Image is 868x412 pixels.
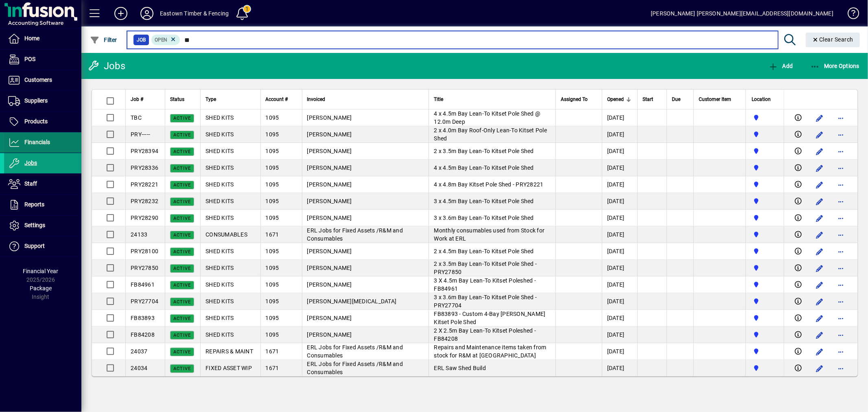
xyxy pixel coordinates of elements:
span: Home [24,35,39,42]
span: Type [206,95,216,104]
span: 3 x 3.6m Bay Lean-To Kitset Pole Shed - PRY27704 [434,294,537,309]
button: More Options [808,59,862,73]
span: 1095 [266,181,279,188]
span: FB83893 [131,315,155,321]
td: [DATE] [602,143,637,160]
span: Holyoake St [751,213,779,222]
span: Active [173,333,191,338]
td: [DATE] [602,343,637,360]
div: Due [672,95,689,104]
span: Job [137,36,146,44]
span: ERL Saw Shed Build [434,365,486,371]
span: Filter [90,37,117,43]
button: Edit [813,212,826,225]
button: Add [108,6,134,21]
button: Edit [813,362,826,375]
a: Reports [4,195,81,215]
span: 2 x 4.0m Bay Roof-Only Lean-To Kitset Pole Shed [434,127,547,142]
button: Edit [813,162,826,175]
button: Edit [813,278,826,291]
span: Account # [266,95,288,104]
button: Add [766,59,795,73]
span: 1095 [266,164,279,171]
span: Holyoake St [751,130,779,139]
button: More options [834,345,847,358]
span: 1095 [266,198,279,204]
td: [DATE] [602,360,637,376]
span: Active [173,283,191,288]
span: Opened [607,95,624,104]
span: 3 x 4.5m Bay Lean-To Kitset Pole Shed [434,198,533,204]
a: Home [4,28,81,49]
td: [DATE] [602,310,637,327]
span: 2 x 3.5m Bay Lean-To Kitset Pole Shed [434,148,533,154]
span: Active [173,266,191,271]
span: 1095 [266,331,279,338]
span: Package [30,285,52,291]
span: Jobs [24,160,37,166]
span: Active [173,349,191,355]
span: SHED KITS [206,181,234,188]
span: [PERSON_NAME] [307,331,352,338]
td: [DATE] [602,327,637,343]
span: FB83893 - Custom 4-Bay [PERSON_NAME] Kitset Pole Shed [434,311,545,325]
span: [PERSON_NAME] [307,181,352,188]
button: Filter [88,33,119,47]
span: Holyoake St [751,180,779,189]
span: 1671 [266,348,279,355]
span: Due [672,95,680,104]
button: Edit [813,345,826,358]
span: PRY27704 [131,298,158,305]
span: 1095 [266,298,279,305]
span: [PERSON_NAME] [307,281,352,288]
button: Edit [813,262,826,275]
td: [DATE] [602,110,637,126]
span: Active [173,216,191,221]
span: Holyoake St [751,263,779,272]
span: SHED KITS [206,148,234,154]
td: [DATE] [602,293,637,310]
span: 1095 [266,265,279,271]
span: 24034 [131,365,147,371]
span: 2 x 4.5m Bay Lean-To Kitset Pole Shed [434,248,533,254]
button: More options [834,228,847,241]
button: Edit [813,145,826,158]
span: 4 x 4.5m Bay Lean-To Kitset Pole Shed [434,164,533,171]
span: SHED KITS [206,114,234,121]
span: TBC [131,114,142,121]
button: More options [834,112,847,125]
a: POS [4,49,81,70]
td: [DATE] [602,210,637,226]
span: Location [752,95,771,104]
span: 1095 [266,248,279,254]
span: Financials [24,139,50,145]
button: More options [834,145,847,158]
a: Customers [4,70,81,90]
span: REPAIRS & MAINT [206,348,253,355]
span: Active [173,249,191,254]
button: More options [834,212,847,225]
span: Staff [24,180,37,187]
a: Staff [4,174,81,194]
button: Edit [813,312,826,325]
button: More options [834,245,847,258]
span: PRY28336 [131,164,158,171]
button: Edit [813,128,826,141]
span: Holyoake St [751,313,779,322]
span: Active [173,149,191,154]
button: More options [834,128,847,141]
span: 24037 [131,348,147,355]
span: Holyoake St [751,347,779,356]
span: Suppliers [24,97,48,104]
span: SHED KITS [206,131,234,138]
button: More options [834,278,847,291]
span: SHED KITS [206,164,234,171]
span: Invoiced [307,95,326,104]
span: Active [173,232,191,238]
span: 3 x 3.6m Bay Lean-To Kitset Pole Shed [434,215,533,221]
span: Holyoake St [751,230,779,239]
button: More options [834,295,847,308]
span: POS [24,56,35,62]
span: ERL Jobs for Fixed Assets /R&M and Consumables [307,344,403,359]
span: Clear Search [812,36,854,43]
